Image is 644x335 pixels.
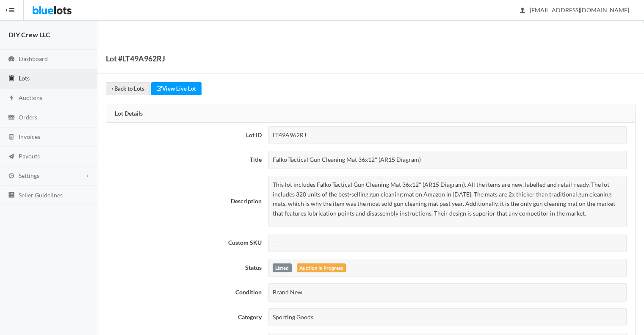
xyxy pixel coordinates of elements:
[106,172,265,230] th: Description
[7,153,16,161] ion-icon: paper plane
[106,255,265,280] th: Status
[19,55,48,62] span: Dashboard
[106,123,265,148] th: Lot ID
[106,82,150,95] a: ‹ Back to Lots
[273,180,622,218] p: This lot includes Falko Tactical Gun Cleaning Mat 36x12'' (AR15 Diagram). All the items are new, ...
[19,152,40,160] span: Payouts
[19,94,42,101] span: Auctions
[106,52,165,65] h1: Lot #LT49A962RJ
[106,305,265,330] th: Category
[268,283,627,302] div: Brand New
[19,191,63,199] span: Seller Guidelines
[7,55,16,64] ion-icon: speedometer
[7,133,16,141] ion-icon: calculator
[268,308,627,327] div: Sporting Goods
[520,6,629,14] span: [EMAIL_ADDRESS][DOMAIN_NAME]
[19,172,39,179] span: Settings
[297,263,346,273] span: Auction in Progress
[7,172,16,180] ion-icon: cog
[268,234,627,252] div: --
[268,151,627,169] div: Falko Tactical Gun Cleaning Mat 36x12'' (AR15 Diagram)
[273,263,292,273] label: Listed
[518,7,527,15] ion-icon: person
[8,30,50,39] strong: DIY Crew LLC
[7,75,16,83] ion-icon: clipboard
[106,280,265,305] th: Condition
[268,126,627,144] div: LT49A962RJ
[106,230,265,255] th: Custom SKU
[19,133,40,140] span: Invoices
[19,75,30,82] span: Lots
[106,147,265,172] th: Title
[7,191,16,199] ion-icon: list box
[7,114,16,122] ion-icon: cash
[7,94,16,102] ion-icon: flash
[106,105,635,123] div: Lot Details
[19,114,37,121] span: Orders
[151,82,202,95] a: View Live Lot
